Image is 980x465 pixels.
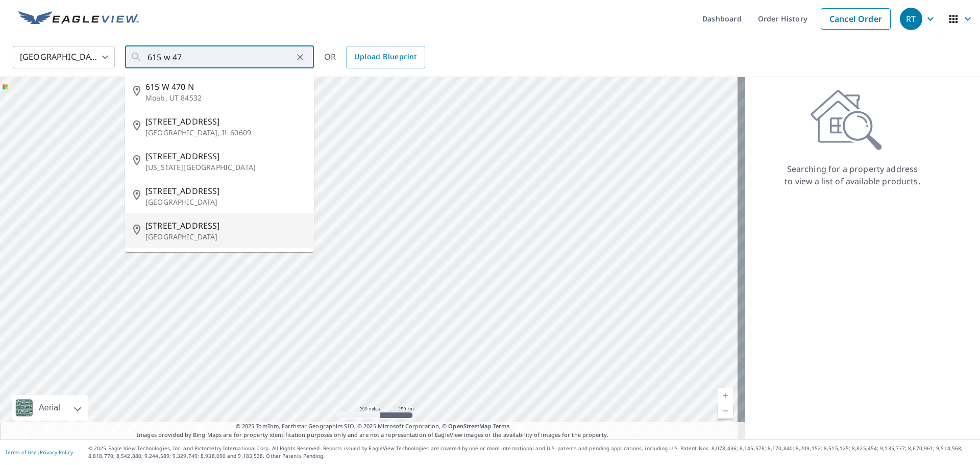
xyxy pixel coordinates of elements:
button: Clear [293,50,307,64]
a: Upload Blueprint [346,46,425,68]
span: [STREET_ADDRESS] [145,185,306,197]
div: Aerial [12,395,88,421]
span: 615 W 470 N [145,81,306,93]
p: © 2025 Eagle View Technologies, Inc. and Pictometry International Corp. All Rights Reserved. Repo... [88,445,975,460]
div: Aerial [36,395,63,421]
p: [GEOGRAPHIC_DATA], IL 60609 [145,128,306,138]
input: Search by address or latitude-longitude [148,43,293,71]
a: Cancel Order [821,8,891,30]
p: [GEOGRAPHIC_DATA] [145,197,306,207]
span: © 2025 TomTom, Earthstar Geographics SIO, © 2025 Microsoft Corporation, © [236,422,510,431]
p: Moab, UT 84532 [145,93,306,103]
a: Terms [493,422,510,430]
a: Current Level 5, Zoom Out [718,403,733,419]
span: [STREET_ADDRESS] [145,115,306,128]
a: Current Level 5, Zoom In [718,388,733,403]
img: EV Logo [18,11,139,27]
p: [GEOGRAPHIC_DATA] [145,232,306,242]
span: [STREET_ADDRESS] [145,219,306,232]
a: Terms of Use [5,449,37,456]
div: OR [324,46,425,68]
div: RT [900,8,922,30]
p: Searching for a property address to view a list of available products. [784,163,921,187]
p: [US_STATE][GEOGRAPHIC_DATA] [145,162,306,173]
span: [STREET_ADDRESS] [145,150,306,162]
span: Upload Blueprint [354,51,416,63]
div: [GEOGRAPHIC_DATA] [13,43,115,71]
p: | [5,449,73,455]
a: OpenStreetMap [448,422,491,430]
a: Privacy Policy [40,449,73,456]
